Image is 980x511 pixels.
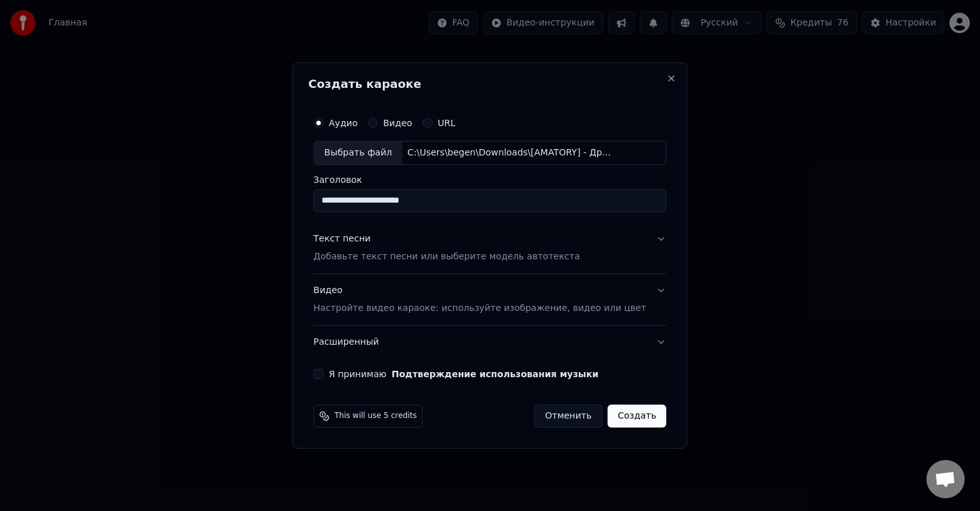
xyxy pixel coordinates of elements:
label: Заголовок [313,175,666,184]
span: This will use 5 credits [334,411,417,421]
label: Аудио [329,119,357,127]
div: Видео [313,284,646,315]
button: Отменить [534,405,602,428]
div: Текст песни [313,233,371,245]
button: Текст песниДобавьте текст песни или выберите модель автотекста [313,222,666,273]
label: URL [438,119,456,127]
p: Добавьте текст песни или выберите модель автотекста [313,250,580,263]
label: Видео [383,119,412,127]
label: Я принимаю [329,370,598,378]
button: Я принимаю [392,370,598,378]
div: Выбрать файл [314,141,402,164]
button: ВидеоНастройте видео караоке: используйте изображение, видео или цвет [313,274,666,325]
h2: Создать караоке [308,78,671,90]
div: C:\Users\begen\Downloads\[AMATORY] - Другая жизнь.mp3 [402,147,619,159]
p: Настройте видео караоке: используйте изображение, видео или цвет [313,302,646,315]
button: Создать [607,405,666,428]
button: Расширенный [313,326,666,359]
